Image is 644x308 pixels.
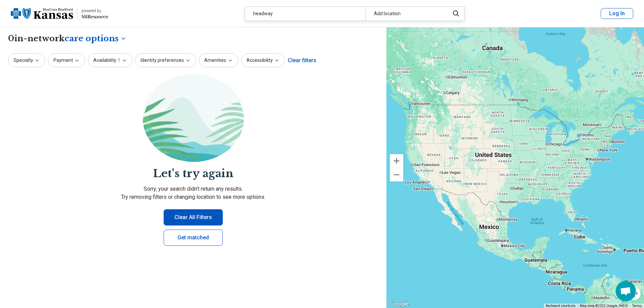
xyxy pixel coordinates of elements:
button: Clear All Filters [164,209,223,226]
button: Accessibility [241,53,285,67]
div: headway [245,7,365,21]
span: Map data ©2025 Google, INEGI [580,304,628,308]
button: Log In [601,8,633,19]
h1: 0 in-network [8,33,127,44]
span: care options [65,33,119,44]
h2: Let's try again [8,166,378,181]
button: Care options [65,33,127,44]
div: Clear filters [288,52,316,69]
button: Availability1 [88,53,133,67]
button: Zoom out [390,168,403,182]
button: Amenities [199,53,238,67]
p: Sorry, your search didn’t return any results. Try removing filters or changing location to see mo... [8,185,378,201]
button: Specialty [8,53,45,67]
button: Payment [48,53,85,67]
div: Add location [365,7,446,21]
button: Zoom in [390,154,403,168]
div: Open chat [616,281,636,301]
a: Terms (opens in new tab) [632,304,642,308]
a: Get matched [164,230,223,246]
span: 1 [118,57,120,64]
img: Blue Cross Blue Shield Kansas [11,5,73,22]
div: powered by [81,8,108,14]
a: Blue Cross Blue Shield Kansaspowered by [11,5,108,22]
button: Identity preferences [135,53,196,67]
